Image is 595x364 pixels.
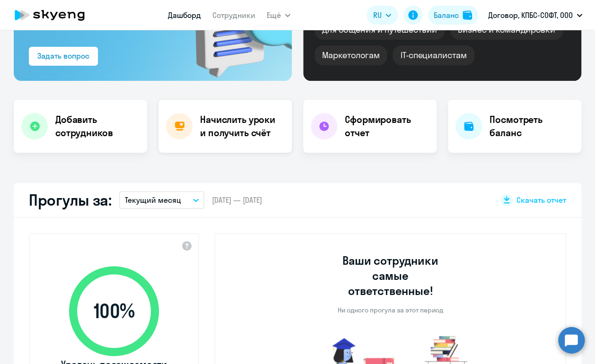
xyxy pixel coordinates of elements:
button: Ещё [267,6,290,25]
button: Текущий месяц [119,191,204,209]
span: RU [373,9,382,21]
img: balance [463,10,472,20]
div: Задать вопрос [37,50,89,61]
a: Сотрудники [212,10,255,20]
button: Балансbalance [428,6,478,25]
div: Маркетологам [315,45,387,65]
div: IT-специалистам [393,45,474,65]
div: Баланс [434,9,459,21]
p: Договор, КПБС-СОФТ, ООО [488,9,573,21]
button: Задать вопрос [29,47,98,66]
button: RU [367,6,398,25]
span: Скачать отчет [516,195,566,205]
a: Дашборд [168,10,201,20]
h3: Ваши сотрудники самые ответственные! [330,253,451,298]
span: 100 % [60,300,168,322]
p: Ни одного прогула за этот период [338,306,443,314]
h4: Начислить уроки и получить счёт [200,113,282,139]
button: Договор, КПБС-СОФТ, ООО [483,4,587,26]
h4: Добавить сотрудников [55,113,140,139]
p: Текущий месяц [125,194,181,206]
h4: Посмотреть баланс [490,113,574,139]
span: [DATE] — [DATE] [212,195,262,205]
h2: Прогулы за: [29,191,112,209]
h4: Сформировать отчет [345,113,429,139]
span: Ещё [267,9,281,21]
